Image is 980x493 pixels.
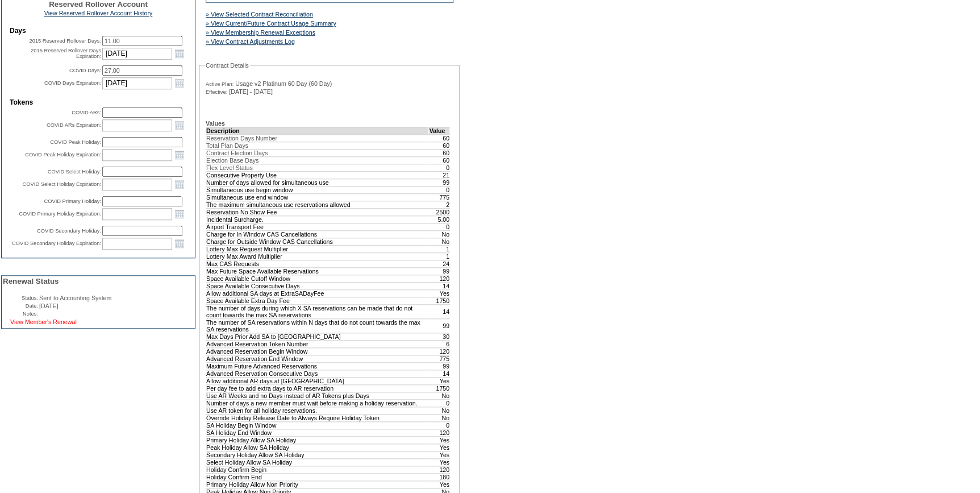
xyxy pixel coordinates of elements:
td: Simultaneous use begin window [206,186,429,193]
td: No [429,230,450,238]
label: 2015 Reserved Rollover Days Expiration: [31,48,101,59]
td: 180 [429,473,450,480]
td: Advanced Reservation Consecutive Days [206,370,429,377]
td: Number of days a new member must wait before making a holiday reservation. [206,399,429,407]
td: 99 [429,267,450,275]
span: Active Plan: [206,81,233,88]
td: 60 [429,156,450,164]
td: Simultaneous use end window [206,193,429,201]
td: Value [429,127,450,134]
td: 0 [429,421,450,429]
td: Description [206,127,429,134]
td: Consecutive Property Use [206,171,429,179]
a: Open the calendar popup. [173,119,186,131]
td: Number of days allowed for simultaneous use [206,179,429,186]
td: Yes [429,480,450,488]
td: 120 [429,466,450,473]
a: View Reserved Rollover Account History [44,10,153,16]
td: 0 [429,186,450,193]
td: 14 [429,370,450,377]
td: Charge for Outside Window CAS Cancellations [206,238,429,245]
span: [DATE] - [DATE] [229,88,273,95]
label: 2015 Reserved Rollover Days: [29,38,101,44]
td: Airport Transport Fee [206,223,429,230]
span: [DATE] [39,303,59,309]
span: Election Base Days [206,157,258,164]
label: COVID Select Holiday Expiration: [23,181,101,187]
td: 1 [429,245,450,252]
td: Per day fee to add extra days to AR reservation [206,384,429,392]
a: Open the calendar popup. [173,178,186,190]
a: Open the calendar popup. [173,237,186,250]
td: 2 [429,201,450,208]
a: » View Contract Adjustments Log [206,38,295,45]
td: No [429,238,450,245]
span: Contract Election Days [206,150,268,156]
td: Max Future Space Available Reservations [206,267,429,275]
span: Flex Level Status [206,164,253,171]
span: Sent to Accounting System [39,295,111,301]
td: 775 [429,193,450,201]
td: Space Available Consecutive Days [206,282,429,289]
td: 120 [429,275,450,282]
td: SA Holiday Begin Window [206,421,429,429]
td: 0 [429,164,450,171]
td: 14 [429,304,450,318]
td: Override Holiday Release Date to Always Require Holiday Token [206,414,429,421]
a: » View Membership Renewal Exceptions [206,29,315,36]
td: 30 [429,333,450,340]
span: Renewal Status [3,277,59,285]
td: Yes [429,436,450,444]
a: Open the calendar popup. [173,148,186,161]
label: COVID Primary Holiday Expiration: [19,211,101,217]
label: COVID Select Holiday: [48,169,101,175]
td: 775 [429,355,450,362]
td: Max Days Prior Add SA to [GEOGRAPHIC_DATA] [206,333,429,340]
td: Primary Holiday Allow SA Holiday [206,436,429,444]
td: No [429,414,450,421]
label: COVID Secondary Holiday: [37,228,101,234]
td: 24 [429,260,450,267]
a: Open the calendar popup. [173,208,186,220]
td: Space Available Extra Day Fee [206,297,429,304]
label: COVID Primary Holiday: [44,198,101,204]
td: 60 [429,142,450,149]
td: Use AR token for all holiday reservations. [206,407,429,414]
a: » View Current/Future Contract Usage Summary [206,20,336,27]
td: The maximum simultaneous use reservations allowed [206,201,429,208]
td: Maximum Future Advanced Reservations [206,362,429,370]
label: COVID Secondary Holiday Expiration: [12,241,101,246]
a: » View Selected Contract Reconciliation [206,11,313,18]
td: 99 [429,318,450,333]
td: Yes [429,377,450,384]
td: Allow additional AR days at [GEOGRAPHIC_DATA] [206,377,429,384]
td: 99 [429,179,450,186]
td: Primary Holiday Allow Non Priority [206,480,429,488]
td: Tokens [10,98,187,106]
td: 6 [429,340,450,347]
span: Total Plan Days [206,142,248,149]
td: Charge for In Window CAS Cancellations [206,230,429,238]
td: Advanced Reservation End Window [206,355,429,362]
td: SA Holiday End Window [206,429,429,436]
td: 21 [429,171,450,179]
td: Incidental Surcharge. [206,216,429,223]
td: Lottery Max Award Multiplier [206,252,429,260]
span: Effective: [206,89,227,96]
td: 0 [429,223,450,230]
td: 60 [429,134,450,142]
td: 1750 [429,384,450,392]
a: Open the calendar popup. [173,47,186,60]
td: 120 [429,347,450,355]
b: Values [206,120,225,127]
label: COVID Peak Holiday Expiration: [25,152,101,158]
legend: Contract Details [205,62,250,69]
td: 14 [429,282,450,289]
td: Reservation No Show Fee [206,208,429,216]
td: No [429,407,450,414]
td: Yes [429,444,450,451]
td: Days [10,27,187,35]
label: COVID Days: [69,68,101,73]
td: Status: [3,295,38,301]
span: Reservation Days Number [206,135,277,142]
